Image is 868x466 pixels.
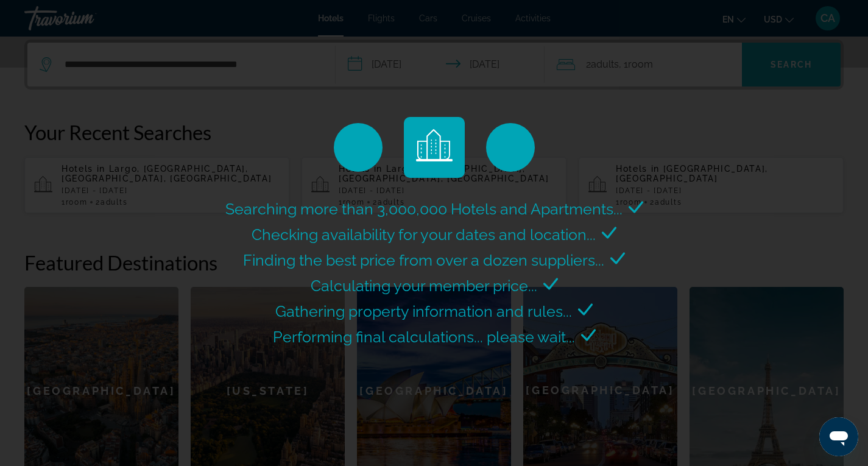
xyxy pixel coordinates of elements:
[273,328,575,346] span: Performing final calculations... please wait...
[225,200,623,218] span: Searching more than 3,000,000 Hotels and Apartments...
[243,251,604,269] span: Finding the best price from over a dozen suppliers...
[275,302,572,320] span: Gathering property information and rules...
[819,417,858,456] iframe: Button to launch messaging window
[311,277,537,295] span: Calculating your member price...
[252,225,596,244] span: Checking availability for your dates and location...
